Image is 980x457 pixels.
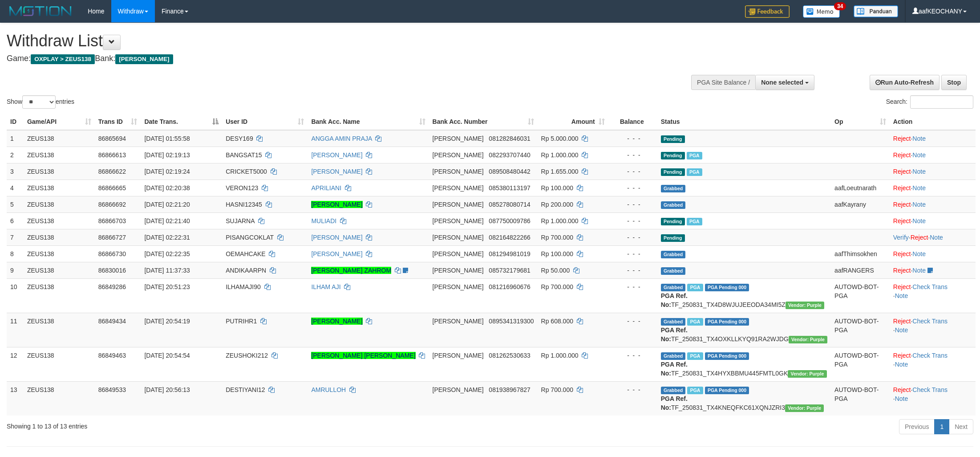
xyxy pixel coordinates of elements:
th: Action [890,114,976,130]
span: Rp 700.000 [541,234,573,241]
span: 86849463 [98,352,126,359]
span: Pending [661,168,685,176]
td: AUTOWD-BOT-PGA [831,278,890,313]
div: PGA Site Balance / [691,75,755,90]
span: OXPLAY > ZEUS138 [31,54,95,64]
a: Reject [893,201,911,208]
a: Note [895,326,908,334]
span: 86866665 [98,184,126,192]
span: Rp 200.000 [541,201,573,208]
a: Reject [893,135,911,142]
a: Note [895,395,908,402]
td: · [890,212,976,229]
span: [PERSON_NAME] [433,217,484,224]
span: [PERSON_NAME] [433,201,484,208]
a: Run Auto-Refresh [870,75,940,90]
span: PGA Pending [705,318,749,326]
span: Copy 085732179681 to clipboard [489,267,530,274]
span: HASNI12345 [226,201,262,208]
a: [PERSON_NAME] ZAHROM [311,267,391,274]
td: · · [890,381,976,416]
span: DESTIYANI12 [226,386,265,393]
span: [DATE] 11:37:33 [144,267,190,274]
h4: Game: Bank: [7,54,644,63]
td: ZEUS138 [24,347,95,381]
td: 13 [7,381,24,416]
span: [DATE] 02:19:13 [144,151,190,159]
span: [DATE] 02:22:35 [144,250,190,257]
th: Status [657,114,831,130]
select: Showentries [22,95,56,109]
td: ZEUS138 [24,313,95,347]
b: PGA Ref. No: [661,361,688,377]
td: 11 [7,313,24,347]
td: ZEUS138 [24,278,95,313]
th: Balance [608,114,657,130]
td: TF_250831_TX4HYXBBMU445FMTL0GK [657,347,831,381]
span: [DATE] 02:20:38 [144,184,190,192]
span: Rp 700.000 [541,386,573,393]
span: [PERSON_NAME] [433,250,484,257]
td: · · [890,347,976,381]
a: ANGGA AMIN PRAJA [311,135,372,142]
a: ILHAM AJI [311,283,340,290]
span: Copy 085380113197 to clipboard [489,184,530,192]
img: Button%20Memo.svg [803,5,840,18]
span: Grabbed [661,387,686,394]
span: 86866703 [98,217,126,224]
span: Rp 100.000 [541,250,573,257]
b: PGA Ref. No: [661,395,688,411]
span: Vendor URL: https://trx4.1velocity.biz [788,370,826,378]
span: Grabbed [661,352,686,360]
td: ZEUS138 [24,147,95,163]
a: [PERSON_NAME] [311,318,362,325]
img: MOTION_logo.png [7,4,74,18]
td: · · [890,278,976,313]
span: Rp 50.000 [541,267,570,274]
span: Rp 5.000.000 [541,135,579,142]
td: · [890,130,976,147]
td: 1 [7,130,24,147]
th: Bank Acc. Number: activate to sort column ascending [429,114,538,130]
span: ZEUSHOKI212 [226,352,268,359]
td: AUTOWD-BOT-PGA [831,381,890,416]
span: Pending [661,135,685,143]
span: Rp 100.000 [541,184,573,192]
span: SUJARNA [226,217,255,224]
span: 86866613 [98,151,126,159]
span: Rp 1.000.000 [541,352,579,359]
td: ZEUS138 [24,229,95,245]
span: Copy 081262530633 to clipboard [489,352,530,359]
td: · [890,147,976,163]
a: [PERSON_NAME] [311,250,362,257]
a: Note [912,201,926,208]
span: [DATE] 02:19:24 [144,168,190,175]
a: Reject [893,318,911,325]
a: Note [912,267,926,274]
a: [PERSON_NAME] [311,234,362,241]
a: Note [912,250,926,257]
th: Op: activate to sort column ascending [831,114,890,130]
td: TF_250831_TX4KNEQFKC61XQNJZRI3 [657,381,831,416]
a: Reject [893,151,911,159]
td: 7 [7,229,24,245]
span: CRICKET5000 [226,168,267,175]
span: ILHAMAJI90 [226,283,261,290]
td: 4 [7,180,24,196]
span: Pending [661,218,685,225]
td: AUTOWD-BOT-PGA [831,347,890,381]
label: Search: [886,95,973,109]
span: Marked by aafRornrotha [687,318,703,326]
a: Reject [893,283,911,290]
a: Stop [941,75,967,90]
b: PGA Ref. No: [661,326,688,343]
a: Note [912,217,926,224]
span: Pending [661,152,685,159]
span: PGA Pending [705,284,749,291]
span: Marked by aafRornrotha [687,284,703,291]
a: Reject [893,217,911,224]
a: Previous [899,419,935,434]
div: - - - [612,351,654,360]
a: Reject [893,168,911,175]
span: [DATE] 02:21:20 [144,201,190,208]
